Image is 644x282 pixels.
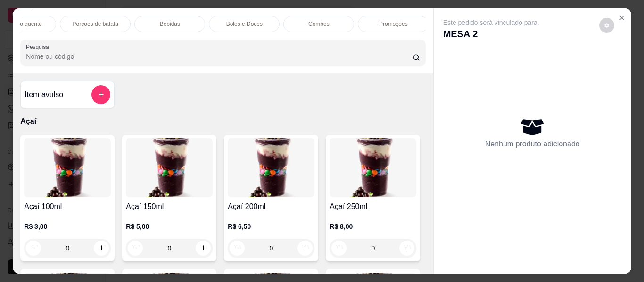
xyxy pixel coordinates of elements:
[126,222,213,231] p: R$ 5,00
[228,138,314,197] img: product-image
[126,138,213,197] img: product-image
[330,201,416,212] h4: Açaí 250ml
[330,222,416,231] p: R$ 8,00
[73,20,118,28] p: Porções de batata
[126,201,213,212] h4: Açaí 150ml
[226,20,263,28] p: Bolos e Doces
[24,222,111,231] p: R$ 3,00
[24,201,111,212] h4: Açaí 100ml
[443,27,537,40] p: MESA 2
[26,52,413,61] input: Pesquisa
[91,85,110,104] button: add-separate-item
[160,20,180,28] p: Bebidas
[228,222,314,231] p: R$ 6,50
[20,116,425,127] p: Açaí
[443,18,537,27] p: Este pedido será vinculado para
[25,89,63,100] h4: Item avulso
[330,138,416,197] img: product-image
[485,138,580,150] p: Nenhum produto adicionado
[614,10,629,25] button: Close
[379,20,408,28] p: Promoções
[599,18,614,33] button: decrease-product-quantity
[308,20,330,28] p: Combos
[26,43,52,51] label: Pesquisa
[228,201,314,212] h4: Açaí 200ml
[24,138,111,197] img: product-image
